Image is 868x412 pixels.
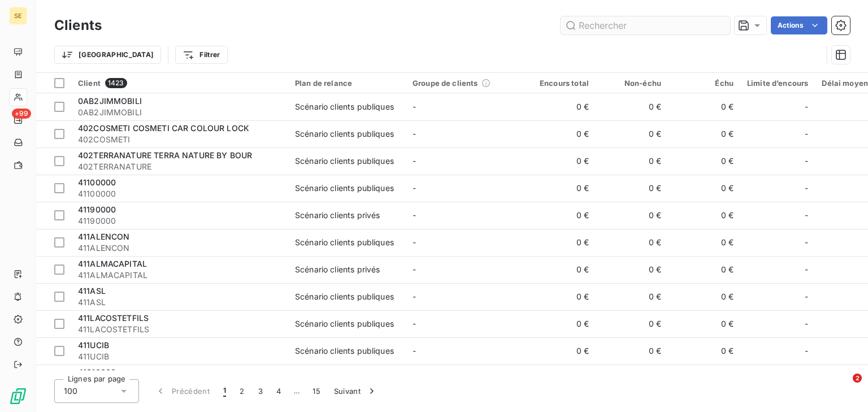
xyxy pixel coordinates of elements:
span: - [805,291,808,302]
span: - [805,210,808,221]
span: Groupe de clients [413,79,478,88]
span: 1423 [105,78,127,88]
button: Précédent [148,379,216,403]
td: 0 € [596,256,668,283]
td: 0 € [523,310,596,337]
td: 0 € [668,283,740,310]
h3: Clients [54,15,102,36]
button: 3 [251,379,270,403]
span: 411LACOSTETFILS [78,313,149,323]
span: 41610000 [78,367,116,377]
td: 0 € [523,229,596,256]
span: - [413,319,416,328]
td: 0 € [596,337,668,365]
span: 2 [853,374,862,383]
span: - [805,318,808,329]
td: 0 € [523,337,596,365]
span: +99 [12,109,31,119]
span: 41190000 [78,205,116,214]
span: - [413,292,416,301]
span: 402TERRANATURE TERRA NATURE BY BOUR [78,150,252,160]
div: Scénario clients privés [295,210,380,221]
span: 402COSMETI [78,134,281,145]
span: - [805,264,808,275]
td: 0 € [523,120,596,148]
td: 0 € [596,229,668,256]
button: [GEOGRAPHIC_DATA] [54,46,161,64]
span: 402COSMETI COSMETI CAR COLOUR LOCK [78,123,249,133]
span: 411UCIB [78,351,281,362]
span: 100 [64,385,77,397]
td: 0 € [668,256,740,283]
div: Encours total [530,79,589,88]
td: 0 € [523,202,596,229]
span: 0AB2JIMMOBILI [78,107,281,118]
button: 1 [216,379,233,403]
span: - [413,210,416,220]
div: Non-échu [602,79,661,88]
td: 0 € [523,283,596,310]
span: - [805,237,808,248]
span: - [805,183,808,194]
td: 0 € [668,365,740,392]
div: Scénario clients publiques [295,237,394,248]
td: 0 € [523,365,596,392]
td: 0 € [596,120,668,148]
button: Actions [771,16,827,34]
div: Scénario clients publiques [295,101,394,112]
td: 0 € [668,175,740,202]
div: SE [9,7,27,25]
button: Suivant [327,379,384,403]
td: 0 € [668,337,740,365]
div: Scénario clients publiques [295,128,394,140]
div: Scénario clients publiques [295,155,394,167]
span: … [288,382,306,400]
td: 0 € [668,310,740,337]
td: 0 € [596,175,668,202]
span: - [413,156,416,166]
img: Logo LeanPay [9,387,27,405]
div: Limite d’encours [747,79,808,88]
span: 411ALMACAPITAL [78,270,281,281]
input: Rechercher [561,16,730,34]
span: 411ALENCON [78,232,130,241]
button: 15 [306,379,327,403]
td: 0 € [668,229,740,256]
span: - [805,155,808,167]
span: 41100000 [78,188,281,200]
td: 0 € [596,148,668,175]
span: 41100000 [78,177,116,187]
span: - [805,345,808,357]
td: 0 € [523,175,596,202]
button: 2 [233,379,251,403]
span: 41190000 [78,215,281,227]
td: 0 € [668,148,740,175]
span: 0AB2JIMMOBILI [78,96,142,106]
td: 0 € [668,120,740,148]
iframe: Intercom live chat [830,374,857,401]
span: 411ALMACAPITAL [78,259,147,268]
span: 411ASL [78,297,281,308]
div: Plan de relance [295,79,399,88]
span: 411UCIB [78,340,109,350]
div: Échu [675,79,734,88]
span: 1 [223,385,226,397]
div: Scénario clients publiques [295,183,394,194]
td: 0 € [596,93,668,120]
span: - [413,346,416,355]
td: 0 € [523,148,596,175]
div: Scénario clients publiques [295,345,394,357]
button: Filtrer [175,46,227,64]
span: - [805,128,808,140]
td: 0 € [523,93,596,120]
span: 411LACOSTETFILS [78,324,281,335]
span: 402TERRANATURE [78,161,281,172]
a: +99 [9,111,27,129]
span: 411ALENCON [78,242,281,254]
td: 0 € [523,256,596,283]
span: Client [78,79,101,88]
td: 0 € [596,310,668,337]
div: Scénario clients privés [295,264,380,275]
span: - [413,264,416,274]
td: 0 € [596,283,668,310]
